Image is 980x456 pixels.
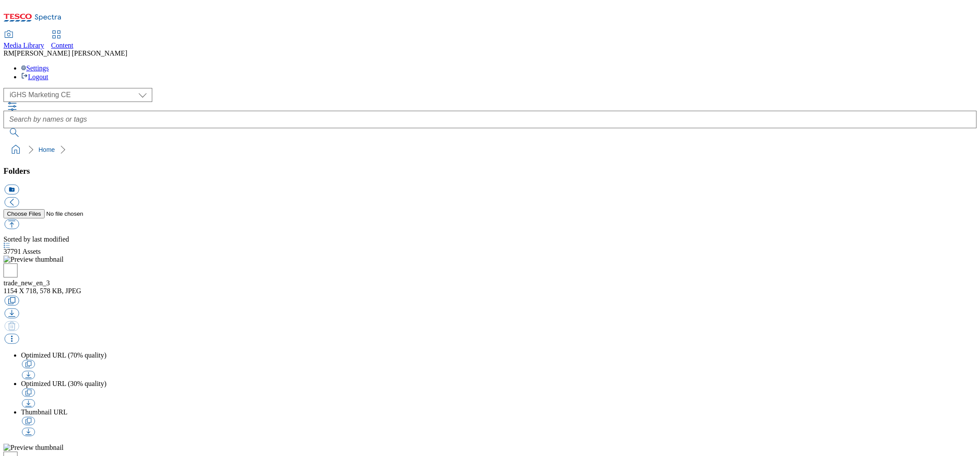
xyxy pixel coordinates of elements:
[3,235,69,243] span: Sorted by last modified
[3,141,976,158] nav: breadcrumb
[3,31,44,49] a: Media Library
[3,111,976,128] input: Search by names or tags
[3,42,44,49] span: Media Library
[14,49,127,57] span: [PERSON_NAME] [PERSON_NAME]
[51,31,73,49] a: Content
[3,248,22,255] span: 37791
[21,351,106,359] span: Optimized URL (70% quality)
[9,143,23,157] a: home
[3,279,976,287] div: trade_new_en_3
[3,287,976,295] div: 1154 X 718, 578 KB, JPEG
[3,444,63,452] img: Preview thumbnail
[21,64,49,72] a: Settings
[21,73,48,81] a: Logout
[51,42,73,49] span: Content
[21,380,106,387] span: Optimized URL (30% quality)
[3,256,63,263] img: Preview thumbnail
[3,49,14,57] span: RM
[21,408,67,416] span: Thumbnail URL
[3,166,976,176] h3: Folders
[38,146,55,153] a: Home
[3,248,41,255] span: Assets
